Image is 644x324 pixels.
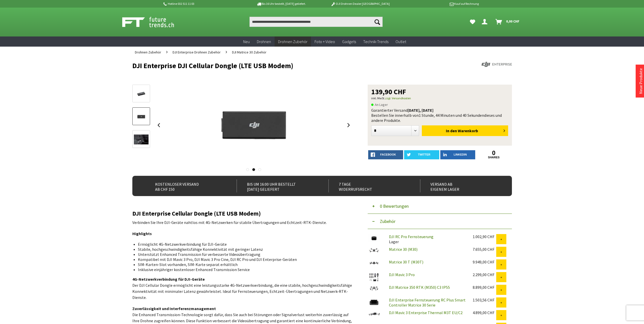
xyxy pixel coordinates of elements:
[363,39,388,44] span: Technik-Trends
[132,62,436,69] h1: DJI Enterprise DJI Cellular Dongle (LTE USB Modem)
[389,272,415,277] a: DJI Mavic 3 Pro
[446,128,457,133] span: In den
[418,153,430,156] span: twitter
[230,47,269,58] a: DJI Matrice 30 Zubehör
[138,252,348,257] li: Unterstützt Enhanced Transmission für verbesserte Videoübertragung
[138,262,348,267] li: SIM-Karten-Slot vorhanden, SIM-Karte separat erhältlich
[389,285,450,290] a: DJI Matrice 350 RTK (M350) C3 IP55
[467,17,478,27] a: Meine Favoriten
[476,150,511,156] a: 0
[419,113,484,118] span: 1 Stunde, 44 Minuten und 40 Sekunden
[372,17,383,27] button: Suchen
[132,306,216,311] strong: Zuverlässigkeit und Interferenzmanagement
[368,285,380,292] img: DJI Matrice 350 RTK (M350) C3 IP55
[440,150,475,159] a: LinkedIn
[473,272,496,277] div: 2.299,00 CHF
[473,234,496,239] div: 1.002,90 CHF
[170,47,223,58] a: DJI Enterprise Drohnen Zubehör
[422,125,508,136] button: In den Warenkorb
[371,108,508,123] div: Garantierter Versand Bestellen Sie innerhalb von dieses und andere Produkte.
[638,68,643,94] a: Neue Produkte
[368,150,403,159] a: facebook
[385,234,469,244] div: Lager
[368,259,380,266] img: Matrice 30 T (M30T)
[371,88,406,95] span: 139,90 CHF
[389,247,418,252] a: Matrice 30 (M30)
[493,17,522,27] a: Warenkorb
[473,247,496,252] div: 7.655,00 CHF
[321,1,400,7] p: DJI Drohnen Dealer [GEOGRAPHIC_DATA]
[392,36,410,47] a: Outlet
[389,234,433,239] a: DJI RC Pro Fernsteuerung
[454,153,467,156] span: LinkedIn
[173,50,221,54] span: DJI Enterprise Drohnen Zubehör
[473,310,496,315] div: 4.899,00 CHF
[250,17,383,27] input: Produkt, Marke, Kategorie, EAN, Artikelnummer…
[396,39,406,44] span: Outlet
[400,1,479,7] p: Kauf auf Rechnung
[389,259,423,264] a: Matrice 30 T (M30T)
[132,231,152,236] strong: Highlights
[138,242,348,247] li: Ermöglicht 4G-Netzwerkverbindung für DJI-Geräte
[506,17,520,25] span: 0,00 CHF
[420,180,501,192] div: Versand ab eigenem Lager
[473,285,496,290] div: 8.899,00 CHF
[138,247,348,252] li: Stabile, hochgeschwindigkeitsfähige Konnektivität mit geringer Latenz
[253,36,275,47] a: Drohnen
[240,36,253,47] a: Neu
[232,50,266,54] span: DJI Matrice 30 Zubehör
[145,180,226,192] div: Kostenloser Versand ab CHF 150
[311,36,339,47] a: Foto + Video
[315,39,335,44] span: Foto + Video
[135,50,161,54] span: Drohnen Zubehör
[138,267,348,272] li: Inklusive einjähriger kostenloser Enhanced Transmission Service
[480,17,491,27] a: Dein Konto
[132,210,352,217] h2: DJI Enterprise Cellular Dongle (LTE USB Modem)
[368,214,512,229] button: Zubehör
[257,39,271,44] span: Drohnen
[371,102,388,108] span: An Lager
[371,95,508,101] p: inkl. MwSt.
[138,257,348,262] li: Kompatibel mit DJI Mavic 3 Pro, DJI Mavic 3 Pro Cine, DJI RC Pro und DJI Enterprise-Geräten
[237,180,317,192] div: Bis um 16:00 Uhr bestellt [DATE] geliefert
[482,62,512,67] img: DJI Enterprise
[368,234,380,242] img: DJI RC Pro Fernsteuerung
[339,36,360,47] a: Gadgets
[368,297,380,308] img: DJI Enterprise Fernsteuerung RC Plus Smart Controller Matrice 30 Serie
[473,259,496,264] div: 9.949,00 CHF
[380,153,396,156] span: facebook
[385,96,411,100] a: zzgl. Versandkosten
[458,128,478,133] span: Warenkorb
[132,277,205,282] strong: 4G-Netzwerkverbindung für DJI-Geräte
[404,150,439,159] a: twitter
[389,310,463,315] a: DJI Mavic 3 Enterprise Thermal M3T EU/C2
[408,108,433,113] b: [DATE], [DATE]
[132,47,164,58] a: Drohnen Zubehör
[242,1,321,7] p: Bis 16 Uhr bestellt, [DATE] geliefert.
[476,156,511,159] a: shares
[278,39,307,44] span: Drohnen Zubehör
[368,310,380,318] img: DJI Mavic 3 Enterprise Thermal M3T EU/C2
[389,297,466,308] a: DJI Enterprise Fernsteuerung RC Plus Smart Controller Matrice 30 Serie
[243,39,250,44] span: Neu
[368,199,512,214] button: 0 Bewertungen
[360,36,392,47] a: Technik-Trends
[134,89,149,99] img: Vorschau: DJI Enterprise DJI Cellular Dongle (LTE USB Modem)
[342,39,356,44] span: Gadgets
[368,272,380,282] img: DJI Mavic 3 Pro
[368,247,380,254] img: Matrice 30 (M30)
[132,219,352,225] p: Verbinden Sie Ihre DJI-Geräte nahtlos mit 4G-Netzwerken für stabile Übertragungen und Echtzeit-RT...
[163,1,242,7] p: Hotline 032 511 11 03
[328,180,409,192] div: 7 Tage Widerrufsrecht
[132,276,352,300] p: Der DJI Cellular Dongle ermöglicht eine leistungsstarke 4G-Netzwerkverbindung, die eine stabile, ...
[473,297,496,302] div: 1.503,56 CHF
[275,36,311,47] a: Drohnen Zubehör
[122,16,185,28] img: Shop Futuretrends - zur Startseite wechseln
